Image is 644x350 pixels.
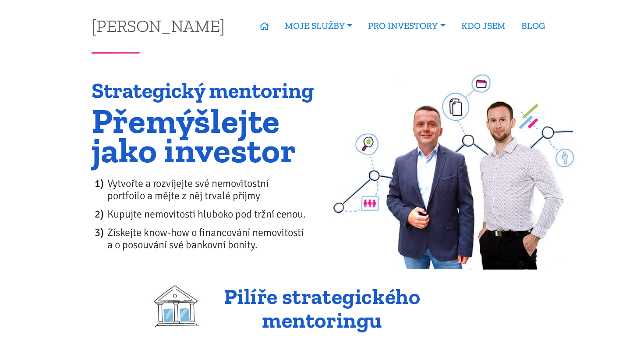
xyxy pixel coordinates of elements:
li: Získejte know-how o financování nemovitostí a o posouvání své bankovní bonity. [107,226,316,251]
a: MOJE SLUŽBY [277,16,360,36]
a: KDO JSEM [453,16,513,36]
a: BLOG [513,16,553,36]
h1: Strategický mentoring [92,79,316,103]
h1: Přemýšlejte jako investor [92,106,316,165]
li: Vytvořte a rozvíjejte své nemovitostní portfoilo a mějte z něj trvalé příjmy [107,177,316,202]
a: PRO INVESTORY [360,16,453,36]
li: Kupujte nemovitosti hluboko pod tržní cenou. [107,208,316,220]
a: [PERSON_NAME] [92,17,225,34]
h2: Pilíře strategického mentoringu [92,285,553,332]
